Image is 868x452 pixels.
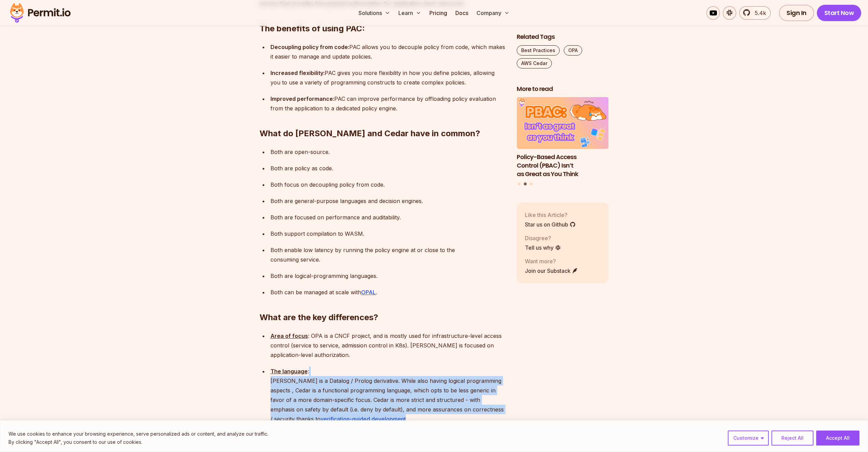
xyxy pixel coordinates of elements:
[517,58,552,68] a: AWS Cedar
[525,220,576,229] a: Star us on Github
[728,431,769,446] button: Customize
[517,45,560,56] a: Best Practices
[816,431,859,446] button: Accept All
[321,416,406,422] a: verification-guided development
[771,431,813,446] button: Reject All
[270,69,325,76] strong: Increased flexibility:
[270,287,506,297] p: Both can be managed at scale with .
[270,180,506,189] p: Both focus on decoupling policy from code.
[270,229,506,238] p: Both support compilation to WASM.
[270,332,308,339] strong: Area of focus
[564,45,582,56] a: OPA
[474,6,512,20] button: Company
[270,368,308,375] strong: The language
[517,97,609,149] img: Policy-Based Access Control (PBAC) Isn’t as Great as You Think
[518,183,520,185] button: Go to slide 1
[517,33,609,41] h2: Related Tags
[739,6,771,20] a: 5.4k
[525,211,576,219] p: Like this Article?
[270,42,506,61] p: PAC allows you to decouple policy from code, which makes it easier to manage and update policies.
[525,234,561,242] p: Disagree?
[517,97,609,178] li: 2 of 3
[7,1,74,25] img: Permit logo
[270,213,506,222] p: Both are focused on performance and auditability.
[270,196,506,206] p: Both are general-purpose languages and decision engines.
[817,5,862,21] a: Start Now
[270,245,506,264] p: Both enable low latency by running the policy engine at or close to the consuming service.
[270,271,506,281] p: Both are logical-programming languages.
[427,6,450,20] a: Pricing
[525,244,561,252] a: Tell us why
[525,267,578,275] a: Join our Substack
[453,6,471,20] a: Docs
[356,6,393,20] button: Solutions
[517,153,609,178] h3: Policy-Based Access Control (PBAC) Isn’t as Great as You Think
[517,97,609,187] div: Posts
[524,183,527,186] button: Go to slide 2
[270,68,506,87] p: PAC gives you more flexibility in how you define policies, allowing you to use a variety of progr...
[270,367,506,424] p: : [PERSON_NAME] is a Datalog / Prolog derivative. While also having logical programming aspects ,...
[9,438,268,446] p: By clicking "Accept All", you consent to our use of cookies.
[530,183,532,185] button: Go to slide 3
[270,147,506,157] p: Both are open-source.
[525,257,578,265] p: Want more?
[751,9,766,17] span: 5.4k
[260,285,506,323] h2: What are the key differences?
[779,5,814,21] a: Sign In
[361,289,376,296] a: OPAL
[270,94,506,113] p: PAC can improve performance by offloading policy evaluation from the application to a dedicated p...
[270,331,506,360] p: : OPA is a CNCF project, and is mostly used for infrastructure-level access control (service to s...
[517,97,609,178] a: Policy-Based Access Control (PBAC) Isn’t as Great as You ThinkPolicy-Based Access Control (PBAC) ...
[270,163,506,173] p: Both are policy as code.
[260,101,506,139] h2: What do [PERSON_NAME] and Cedar have in common?
[270,44,349,50] strong: Decoupling policy from code:
[9,430,268,438] p: We use cookies to enhance your browsing experience, serve personalized ads or content, and analyz...
[517,85,609,93] h2: More to read
[270,95,334,102] strong: Improved performance:
[396,6,424,20] button: Learn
